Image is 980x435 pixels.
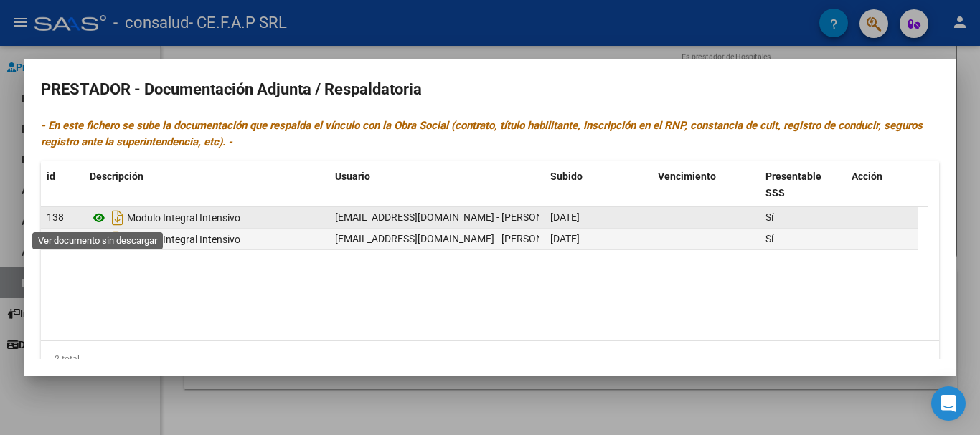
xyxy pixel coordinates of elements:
[852,171,882,182] span: Acción
[84,161,329,209] datatable-header-cell: Descripción
[41,119,923,148] i: - En este fichero se sube la documentación que respalda el vínculo con la Obra Social (contrato, ...
[765,233,773,244] span: Sí
[658,171,716,182] span: Vencimiento
[545,161,652,209] datatable-header-cell: Subido
[550,171,583,182] span: Subido
[329,161,545,209] datatable-header-cell: Usuario
[41,76,939,103] h2: PRESTADOR - Documentación Adjunta / Respaldatoria
[90,171,143,182] span: Descripción
[41,341,939,377] div: 2 total
[765,211,773,223] span: Sí
[765,171,821,199] span: Presentable SSS
[760,161,846,209] datatable-header-cell: Presentable SSS
[47,171,55,182] span: id
[335,233,578,244] span: [EMAIL_ADDRESS][DOMAIN_NAME] - [PERSON_NAME]
[108,228,127,251] i: Descargar documento
[846,161,918,209] datatable-header-cell: Acción
[47,233,64,244] span: 139
[931,386,966,421] div: Open Intercom Messenger
[335,171,370,182] span: Usuario
[652,161,760,209] datatable-header-cell: Vencimiento
[127,212,240,224] span: Modulo Integral Intensivo
[127,234,240,245] span: Modulo Integral Intensivo
[47,211,64,223] span: 138
[550,211,580,223] span: [DATE]
[335,211,578,223] span: [EMAIL_ADDRESS][DOMAIN_NAME] - [PERSON_NAME]
[108,206,127,229] i: Descargar documento
[41,161,84,209] datatable-header-cell: id
[550,233,580,244] span: [DATE]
